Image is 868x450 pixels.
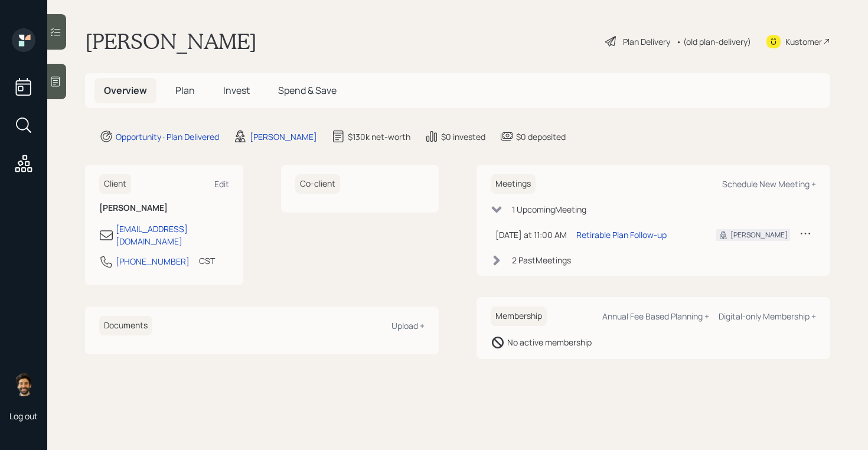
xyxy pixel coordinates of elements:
[116,255,190,268] div: [PHONE_NUMBER]
[250,131,317,143] div: [PERSON_NAME]
[576,229,667,241] div: Retirable Plan Follow-up
[391,320,425,331] div: Upload +
[278,84,337,97] span: Spend & Save
[99,316,152,335] h6: Documents
[722,178,816,190] div: Schedule New Meeting +
[116,131,219,143] div: Opportunity · Plan Delivered
[85,28,257,54] h1: [PERSON_NAME]
[676,35,751,48] div: • (old plan-delivery)
[495,229,567,241] div: [DATE] at 11:00 AM
[730,230,788,240] div: [PERSON_NAME]
[491,174,536,194] h6: Meetings
[104,84,147,97] span: Overview
[512,254,571,266] div: 2 Past Meeting s
[9,410,38,422] div: Log out
[623,35,670,48] div: Plan Delivery
[785,35,822,48] div: Kustomer
[214,178,229,190] div: Edit
[175,84,195,97] span: Plan
[516,131,566,143] div: $0 deposited
[602,311,709,322] div: Annual Fee Based Planning +
[348,131,410,143] div: $130k net-worth
[116,223,229,247] div: [EMAIL_ADDRESS][DOMAIN_NAME]
[441,131,485,143] div: $0 invested
[12,373,35,396] img: eric-schwartz-headshot.png
[512,203,586,216] div: 1 Upcoming Meeting
[99,203,229,213] h6: [PERSON_NAME]
[223,84,250,97] span: Invest
[719,311,816,322] div: Digital-only Membership +
[491,306,547,326] h6: Membership
[295,174,340,194] h6: Co-client
[507,336,592,348] div: No active membership
[199,255,215,267] div: CST
[99,174,131,194] h6: Client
